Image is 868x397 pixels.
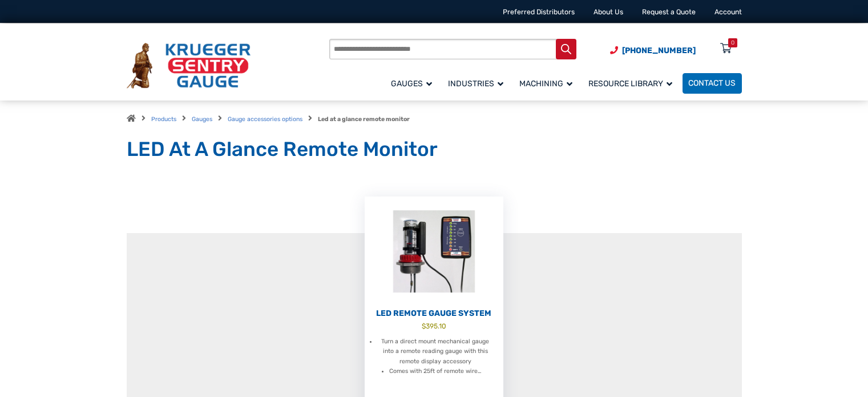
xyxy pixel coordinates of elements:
[519,79,572,89] span: Machining
[192,115,212,123] a: Gauges
[594,8,623,16] a: About Us
[228,115,302,123] a: Gauge accessories options
[442,71,514,95] a: Industries
[583,71,683,95] a: Resource Library
[422,322,426,330] span: $
[385,71,442,95] a: Gauges
[503,8,575,16] a: Preferred Distributors
[622,46,696,55] span: [PHONE_NUMBER]
[151,115,176,123] a: Products
[377,336,493,366] li: Turn a direct mount mechanical gauge into a remote reading gauge with this remote display accessory
[731,38,734,47] div: 0
[365,197,503,307] img: LED Remote Gauge System
[610,45,696,57] a: Phone Number (920) 434-8860
[389,366,481,376] li: Comes with 25ft of remote wire…
[318,115,410,123] strong: Led at a glance remote monitor
[127,43,251,89] img: Krueger Sentry Gauge
[683,73,742,94] a: Contact Us
[588,79,672,89] span: Resource Library
[642,8,696,16] a: Request a Quote
[391,79,432,89] span: Gauges
[688,79,736,89] span: Contact Us
[448,79,503,89] span: Industries
[127,137,742,162] h1: LED At A Glance Remote Monitor
[365,308,503,319] h2: LED Remote Gauge System
[714,8,742,16] a: Account
[422,322,446,330] bdi: 395.10
[514,71,583,95] a: Machining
